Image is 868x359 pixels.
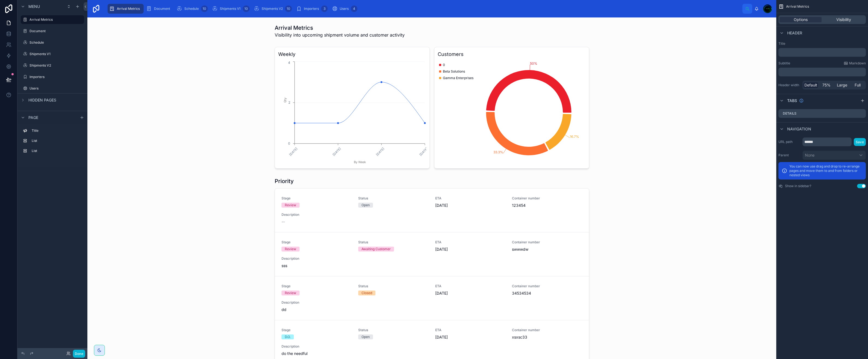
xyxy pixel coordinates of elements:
button: None [802,151,866,160]
a: Document [21,27,84,35]
div: scrollable content [778,48,866,57]
div: scrollable content [17,124,87,161]
a: Shipments V2 [21,61,84,70]
a: Arrival Metrics [21,15,84,24]
span: Default [804,82,817,88]
span: Full [855,82,861,88]
a: Schedule [21,38,84,47]
a: Importers3 [295,4,329,14]
label: Schedule [29,40,83,45]
a: Users [21,84,84,93]
span: Shipments V2 [262,7,283,11]
label: Users [29,86,83,91]
label: Document [29,29,83,33]
label: Details [783,111,796,116]
label: Importers [29,75,83,79]
label: List [32,139,82,143]
span: Visibility [836,17,851,22]
label: List [32,149,82,153]
span: Arrival Metrics [786,4,809,9]
span: Menu [28,4,40,9]
a: Shipments V210 [252,4,294,14]
a: Schedule10 [175,4,209,14]
label: Show in sidebar? [785,184,811,188]
label: Shipments V1 [29,52,83,56]
span: Navigation [787,126,811,132]
label: Title [32,128,82,133]
label: Arrival Metrics [29,17,81,22]
span: Tabs [787,98,797,103]
a: Markdown [844,61,866,65]
a: Shipments V110 [211,4,251,14]
span: Options [794,17,808,22]
a: Document [145,4,174,14]
span: 75% [822,82,831,88]
button: Done [73,350,85,358]
span: Shipments V1 [220,7,241,11]
span: Schedule [184,7,199,11]
label: Title [778,41,866,46]
span: Document [154,7,170,11]
div: 10 [201,5,208,12]
div: 10 [243,5,250,12]
span: Markdown [849,61,866,65]
div: scrollable content [778,68,866,76]
a: Shipments V1 [21,50,84,58]
a: Users4 [330,4,359,14]
span: Users [340,7,349,11]
a: Importers [21,73,84,81]
button: Save [854,138,866,146]
span: Importers [304,7,319,11]
a: Arrival Metrics [108,4,144,14]
p: You can now use drag and drop to re-arrange pages and move them to and from folders or nested views [789,164,863,177]
span: Arrival Metrics [117,7,140,11]
label: Shipments V2 [29,63,83,68]
div: 4 [351,5,357,12]
img: App logo [92,4,100,13]
span: Hidden pages [28,97,56,103]
span: None [805,152,814,158]
div: 3 [321,5,328,12]
span: Header [787,30,802,36]
span: Page [28,115,38,120]
label: URL path [778,140,800,144]
div: scrollable content [105,3,742,15]
label: Header width [778,83,800,87]
span: Large [837,82,847,88]
label: Subtitle [778,61,790,65]
div: 10 [285,5,292,12]
label: Parent [778,153,800,157]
